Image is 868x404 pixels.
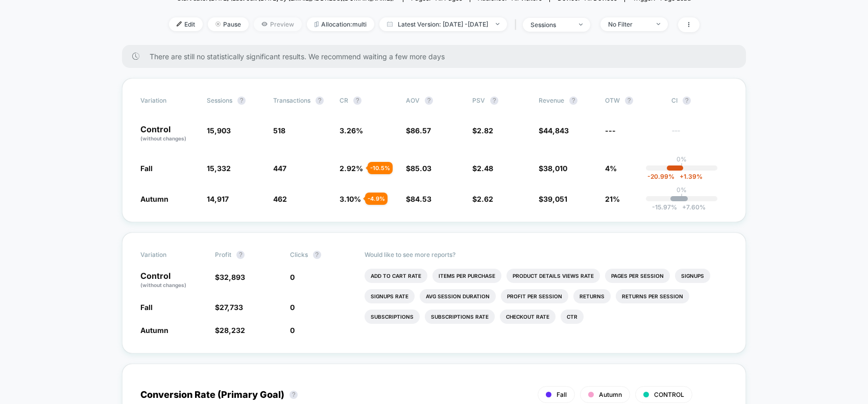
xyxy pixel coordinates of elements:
span: 3.10 % [340,195,361,203]
span: 1.39 % [674,173,703,180]
span: 447 [273,164,286,173]
li: Returns [573,289,611,303]
li: Pages Per Session [605,269,670,283]
li: Returns Per Session [616,289,689,303]
span: Autumn [599,391,622,398]
span: 85.03 [411,164,431,173]
div: sessions [531,21,571,29]
span: There are still no statistically significant results. We recommend waiting a few more days [150,52,726,61]
span: -15.97 % [652,203,677,211]
span: (without changes) [140,135,186,141]
span: 39,051 [543,195,567,203]
span: 0 [290,326,295,335]
span: AOV [406,97,420,104]
li: Items Per Purchase [432,269,501,283]
span: -20.99 % [647,173,674,180]
span: $ [539,164,567,173]
span: Allocation: multi [307,17,374,31]
span: Sessions [207,97,232,104]
button: ? [237,97,246,105]
div: No Filter [608,20,649,28]
img: rebalance [315,21,319,27]
button: ? [316,97,324,105]
li: Ctr [561,310,584,324]
p: Control [140,125,197,142]
span: $ [539,195,567,203]
span: (without changes) [140,282,186,288]
li: Signups [675,269,710,283]
span: 462 [273,195,287,203]
span: + [682,203,686,211]
span: Clicks [290,251,308,258]
li: Avg Session Duration [420,289,496,303]
div: - 4.9 % [365,193,388,205]
span: 21% [605,195,620,203]
span: Autumn [140,195,168,203]
span: CONTROL [654,391,684,398]
span: $ [406,164,431,173]
span: 14,917 [207,195,229,203]
span: --- [605,126,616,135]
span: 2.48 [477,164,493,173]
span: 2.82 [477,126,493,135]
p: Control [140,272,205,289]
span: Fall [140,164,153,173]
p: 0% [677,155,687,163]
span: $ [215,303,243,312]
span: Latest Version: [DATE] - [DATE] [379,17,507,31]
span: --- [671,128,728,142]
li: Subscriptions Rate [425,310,495,324]
span: $ [406,126,431,135]
button: ? [290,391,298,399]
span: 32,893 [220,273,245,281]
span: $ [215,326,245,335]
button: ? [236,251,245,259]
img: end [657,23,660,25]
span: + [680,173,684,180]
li: Product Details Views Rate [507,269,600,283]
button: ? [569,97,577,105]
img: end [215,21,221,27]
span: 86.57 [411,126,431,135]
span: CI [671,97,728,105]
span: CR [340,97,348,104]
span: $ [472,126,493,135]
span: Profit [215,251,231,258]
span: 38,010 [543,164,567,173]
span: 7.60 % [677,203,706,211]
button: ? [425,97,433,105]
img: end [496,23,499,25]
p: | [681,163,683,171]
span: $ [406,195,431,203]
p: | [681,194,683,201]
span: 0 [290,273,295,281]
span: Pause [208,17,249,31]
li: Profit Per Session [501,289,568,303]
li: Signups Rate [365,289,415,303]
span: 15,332 [207,164,231,173]
span: 15,903 [207,126,231,135]
span: OTW [605,97,661,105]
li: Subscriptions [365,310,420,324]
span: 44,843 [543,126,569,135]
span: Fall [140,303,153,312]
span: $ [215,273,245,281]
li: Checkout Rate [500,310,556,324]
span: $ [539,126,569,135]
span: $ [472,195,493,203]
button: ? [490,97,498,105]
span: Autumn [140,326,168,335]
button: ? [683,97,691,105]
div: - 10.5 % [368,162,393,174]
span: 84.53 [411,195,431,203]
span: 4% [605,164,617,173]
button: ? [353,97,361,105]
span: PSV [472,97,485,104]
img: calendar [387,21,393,27]
img: end [579,23,583,26]
p: 0% [677,186,687,194]
img: edit [177,21,182,27]
span: 2.92 % [340,164,363,173]
span: Fall [557,391,567,398]
span: 3.26 % [340,126,363,135]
